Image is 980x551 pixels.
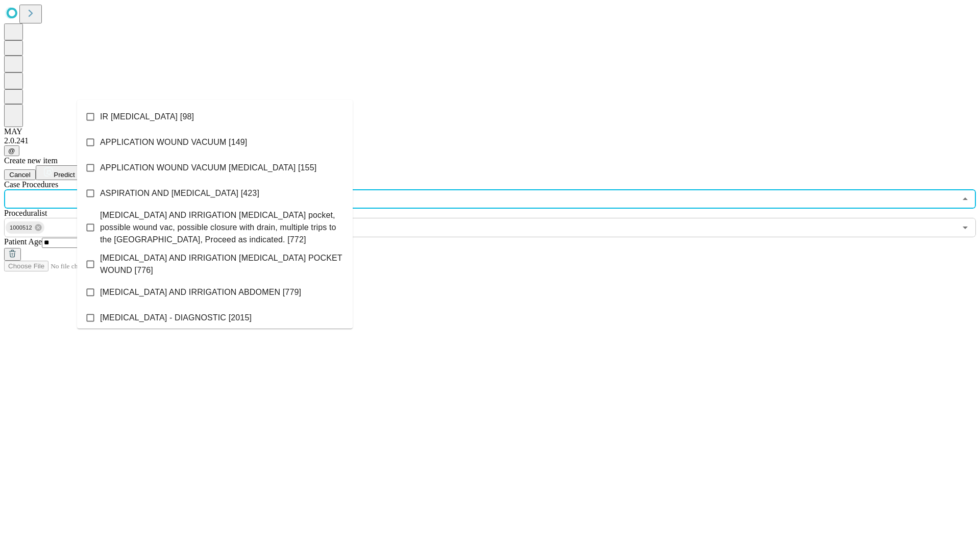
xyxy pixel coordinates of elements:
span: Scheduled Procedure [4,180,58,189]
span: 1000512 [6,222,36,234]
button: @ [4,145,19,156]
span: IR [MEDICAL_DATA] [98] [100,111,194,123]
span: APPLICATION WOUND VACUUM [MEDICAL_DATA] [155] [100,162,316,174]
span: Proceduralist [4,209,47,217]
span: [MEDICAL_DATA] AND IRRIGATION ABDOMEN [779] [100,286,301,298]
button: Close [958,192,972,206]
button: Predict [36,165,83,180]
span: ASPIRATION AND [MEDICAL_DATA] [423] [100,187,259,199]
span: @ [8,147,15,155]
span: Cancel [9,171,31,179]
span: [MEDICAL_DATA] AND IRRIGATION [MEDICAL_DATA] pocket, possible wound vac, possible closure with dr... [100,209,345,246]
div: 2.0.241 [4,136,976,145]
div: 1000512 [6,221,44,234]
span: [MEDICAL_DATA] - DIAGNOSTIC [2015] [100,312,252,324]
span: Predict [54,171,75,179]
span: Patient Age [4,237,42,246]
div: MAY [4,127,976,136]
span: [MEDICAL_DATA] AND IRRIGATION [MEDICAL_DATA] POCKET WOUND [776] [100,252,345,277]
span: Create new item [4,156,58,165]
span: APPLICATION WOUND VACUUM [149] [100,136,247,148]
button: Cancel [4,169,36,180]
button: Open [958,220,972,235]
